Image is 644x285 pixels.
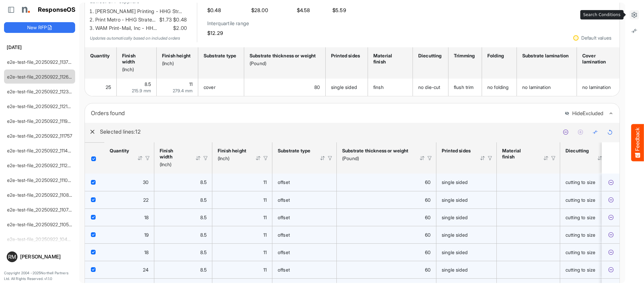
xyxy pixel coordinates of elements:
span: no lamination [522,84,551,90]
td: cutting to size is template cell Column Header httpsnorthellcomontologiesmapping-rulesmanufacturi... [560,243,614,261]
td: cutting to size is template cell Column Header httpsnorthellcomontologiesmapping-rulesmanufacturi... [560,174,614,191]
td: 11 is template cell Column Header httpsnorthellcomontologiesmapping-rulesmeasurementhasfinishsize... [212,208,272,226]
a: e2e-test-file_20250922_110529 [7,222,74,227]
td: single sided is template cell Column Header httpsnorthellcomontologiesmapping-rulesmanufacturingh... [436,174,497,191]
td: no die-cut is template cell Column Header httpsnorthellcomontologiesmapping-rulesmanufacturinghas... [413,79,448,96]
div: Quantity [90,53,109,59]
div: [PERSON_NAME] [20,254,72,259]
td: 30 is template cell Column Header httpsnorthellcomontologiesmapping-rulesorderhasquantity [104,174,154,191]
td: checkbox [85,208,104,226]
span: single sided [442,179,468,185]
div: (Inch) [122,66,149,73]
span: $0.48 [172,16,187,24]
td: 60 is template cell Column Header httpsnorthellcomontologiesmapping-rulesmaterialhasmaterialthick... [337,226,436,243]
div: Cover lamination [582,53,620,65]
td: 8.5 is template cell Column Header httpsnorthellcomontologiesmapping-rulesmeasurementhasfinishsiz... [154,226,212,243]
a: e2e-test-file_20250922_113700 [7,59,74,65]
h5: $4.58 [297,7,321,13]
td: cutting to size is template cell Column Header httpsnorthellcomontologiesmapping-rulesmanufacturi... [560,226,614,243]
td: is template cell Column Header httpsnorthellcomontologiesmapping-rulesmanufacturinghassubstratefi... [497,208,560,226]
td: checkbox [85,226,104,243]
span: flush trim [454,84,474,90]
div: Diecutting [566,148,588,154]
div: Search Conditions [581,10,623,19]
div: Finish width [160,148,186,160]
span: 25 [106,84,111,90]
button: HideExcluded [565,111,603,116]
td: 60 is template cell Column Header httpsnorthellcomontologiesmapping-rulesmaterialhasmaterialthick... [337,261,436,278]
td: is template cell Column Header httpsnorthellcomontologiesmapping-rulesmanufacturinghassubstratefi... [497,174,560,191]
button: Exclude [607,197,614,203]
span: 8.5 [145,81,151,87]
a: e2e-test-file_20250922_112320 [7,89,74,94]
td: offset is template cell Column Header httpsnorthellcomontologiesmapping-rulesmaterialhassubstrate... [272,208,337,226]
span: 8.5 [200,179,207,185]
td: 7e081e15-bc77-4eb4-bb9b-55ec1e13d0ab is template cell Column Header [602,261,621,278]
div: Filter Icon [427,155,433,161]
td: no folding is template cell Column Header httpsnorthellcomontologiesmapping-rulesmanufacturinghas... [482,79,517,96]
td: offset is template cell Column Header httpsnorthellcomontologiesmapping-rulesmaterialhassubstrate... [272,174,337,191]
span: single sided [442,249,468,255]
div: Substrate thickness or weight [250,53,318,59]
span: 60 [425,215,431,220]
span: 8.5 [200,232,207,238]
div: Finish height [162,53,191,59]
span: cutting to size [566,267,595,273]
span: 80 [314,84,320,90]
td: is template cell Column Header httpsnorthellcomontologiesmapping-rulesmanufacturinghassubstratefi... [497,261,560,278]
td: cutting to size is template cell Column Header httpsnorthellcomontologiesmapping-rulesmanufacturi... [560,261,614,278]
button: Exclude [607,232,614,238]
div: (Inch) [160,161,186,168]
span: single sided [442,232,468,238]
td: offset is template cell Column Header httpsnorthellcomontologiesmapping-rulesmaterialhassubstrate... [272,243,337,261]
button: New RFP [4,22,75,33]
td: 11 is template cell Column Header httpsnorthellcomontologiesmapping-rulesmeasurementhasfinishsize... [212,174,272,191]
div: (Pound) [342,155,411,161]
td: 8.5 is template cell Column Header httpsnorthellcomontologiesmapping-rulesmeasurementhasfinishsiz... [154,261,212,278]
span: 8.5 [200,197,207,203]
div: Trimming [454,53,474,59]
span: RM [8,254,16,259]
button: Feedback [631,124,644,161]
td: flush trim is template cell Column Header httpsnorthellcomontologiesmapping-rulesmanufacturinghas... [448,79,482,96]
span: 8.5 [200,215,207,220]
span: 24 [143,267,149,273]
span: single sided [442,215,468,220]
h5: $5.59 [332,7,361,13]
div: (Inch) [162,60,191,66]
h5: $0.48 [207,7,239,13]
span: no lamination [582,84,611,90]
button: Exclude [607,214,614,221]
a: e2e-test-file_20250922_111247 [7,162,73,168]
div: Material finish [502,148,534,160]
li: Print Metro - HHG Strate… [95,16,187,24]
span: 11 [189,81,193,87]
button: Exclude [607,249,614,256]
td: is template cell Column Header httpsnorthellcomontologiesmapping-rulesmanufacturinghassubstratefi... [497,243,560,261]
td: no lamination is template cell Column Header httpsnorthellcomontologiesmapping-rulesmanufacturing... [577,79,628,96]
div: Filter Icon [487,155,493,161]
td: 24 is template cell Column Header httpsnorthellcomontologiesmapping-rulesorderhasquantity [104,261,154,278]
td: 8.5 is template cell Column Header httpsnorthellcomontologiesmapping-rulesmeasurementhasfinishsiz... [154,191,212,208]
td: is template cell Column Header httpsnorthellcomontologiesmapping-rulesmanufacturinghassubstratefi... [497,191,560,208]
div: Filter Icon [203,155,209,161]
span: 60 [425,249,431,255]
a: e2e-test-file_20250922_112147 [7,103,73,109]
span: 60 [425,179,431,185]
span: cutting to size [566,179,595,185]
div: Finish width [122,53,149,65]
td: 6501f10d-eabe-4932-b1b5-c8916b885a53 is template cell Column Header [602,174,621,191]
div: Filter Icon [145,155,151,161]
h6: Selected lines: 12 [100,127,556,136]
div: Substrate type [204,53,236,59]
td: 8674d3a3-d1c5-40bd-998a-3f3939a456a6 is template cell Column Header [602,226,621,243]
span: offset [278,215,290,220]
span: single sided [442,267,468,273]
span: 215.9 mm [132,88,151,93]
td: finsh is template cell Column Header httpsnorthellcomontologiesmapping-rulesmanufacturinghassubst... [368,79,413,96]
span: 18 [144,249,149,255]
td: offset is template cell Column Header httpsnorthellcomontologiesmapping-rulesmaterialhassubstrate... [272,191,337,208]
span: offset [278,249,290,255]
div: Folding [487,53,509,59]
td: single sided is template cell Column Header httpsnorthellcomontologiesmapping-rulesmanufacturingh... [436,191,497,208]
